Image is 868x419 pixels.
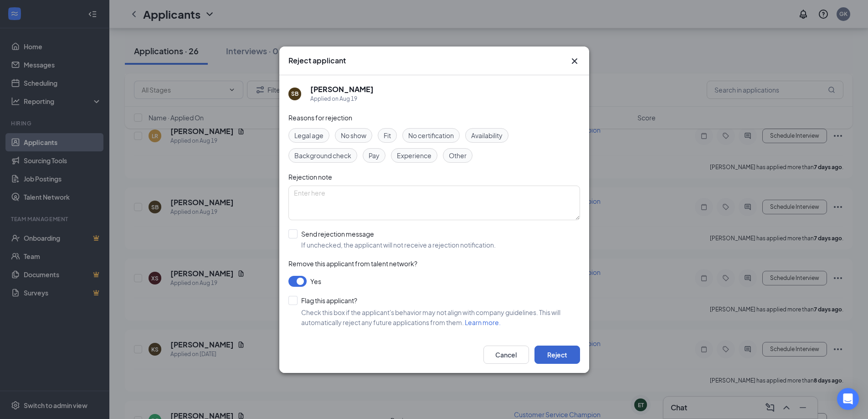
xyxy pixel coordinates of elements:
span: Experience [397,150,431,160]
span: Other [449,150,467,160]
span: No certification [408,130,454,140]
span: Availability [471,130,503,140]
div: Open Intercom Messenger [837,388,859,410]
span: Legal age [294,130,324,140]
span: Rejection note [288,173,332,181]
span: Check this box if the applicant's behavior may not align with company guidelines. This will autom... [301,308,560,326]
button: Reject [534,346,580,364]
span: Background check [294,150,351,160]
button: Close [569,56,580,67]
span: Reasons for rejection [288,114,352,122]
h5: [PERSON_NAME] [310,84,374,94]
span: No show [341,130,366,140]
span: Fit [384,130,391,140]
svg: Cross [569,56,580,67]
span: Yes [310,276,321,287]
a: Learn more. [465,318,501,326]
div: Applied on Aug 19 [310,94,374,103]
span: Remove this applicant from talent network? [288,259,417,268]
button: Cancel [483,346,529,364]
h3: Reject applicant [288,56,346,66]
div: SB [291,90,298,98]
span: Pay [369,150,380,160]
